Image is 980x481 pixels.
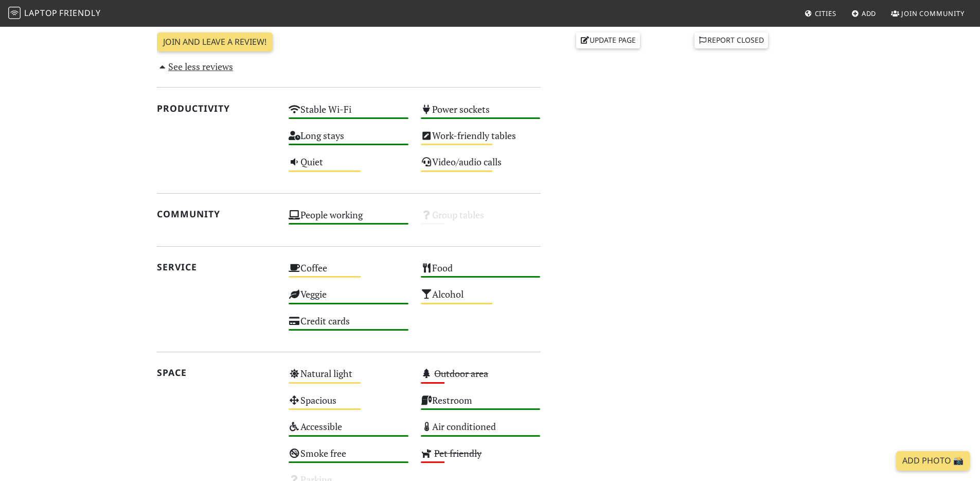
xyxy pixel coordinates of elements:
[415,286,547,312] div: Alcohol
[282,101,415,127] div: Stable Wi-Fi
[282,260,415,286] div: Coffee
[282,313,415,339] div: Credit cards
[896,451,970,471] a: Add Photo 📸
[282,418,415,444] div: Accessible
[815,9,836,18] span: Cities
[576,32,640,48] a: Update page
[157,367,277,378] h2: Space
[157,103,277,114] h2: Productivity
[282,365,415,391] div: Natural light
[24,7,58,19] span: Laptop
[847,4,881,23] a: Add
[415,418,547,444] div: Air conditioned
[8,7,21,19] img: LaptopFriendly
[157,32,273,52] a: Join and leave a review!
[415,101,547,127] div: Power sockets
[157,60,234,73] a: See less reviews
[157,262,277,272] h2: Service
[415,127,547,153] div: Work-friendly tables
[282,127,415,153] div: Long stays
[862,9,877,18] span: Add
[434,367,488,380] s: Outdoor area
[157,209,277,219] h2: Community
[8,5,101,23] a: LaptopFriendly LaptopFriendly
[59,7,100,19] span: Friendly
[887,4,969,23] a: Join Community
[282,445,415,471] div: Smoke free
[415,392,547,418] div: Restroom
[415,260,547,286] div: Food
[415,207,547,233] div: Group tables
[415,153,547,180] div: Video/audio calls
[282,392,415,418] div: Spacious
[434,447,482,459] s: Pet friendly
[800,4,841,23] a: Cities
[282,207,415,233] div: People working
[282,153,415,180] div: Quiet
[901,9,965,18] span: Join Community
[694,32,769,48] a: Report closed
[282,286,415,312] div: Veggie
